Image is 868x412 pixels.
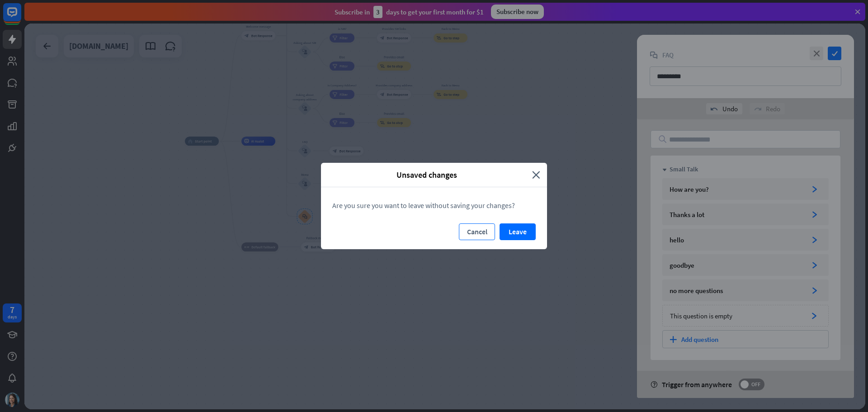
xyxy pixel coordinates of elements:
i: close [532,170,540,180]
span: Unsaved changes [328,170,525,180]
span: Are you sure you want to leave without saving your changes? [332,201,515,210]
button: Cancel [459,223,495,240]
button: Open LiveChat chat widget [7,4,34,31]
button: Leave [500,223,536,240]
